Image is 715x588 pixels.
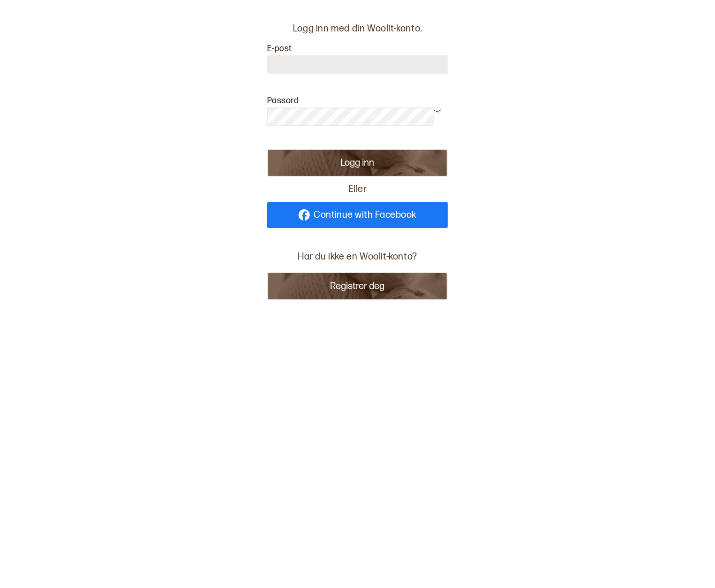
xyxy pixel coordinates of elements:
p: Logg inn med din Woolit-konto. [267,23,448,35]
label: Passord [267,96,299,106]
button: Registrer deg [267,272,448,300]
button: Logg inn [267,149,448,177]
a: Continue with Facebook [267,202,448,228]
span: Continue with Facebook [314,210,416,220]
span: Eller [345,181,370,198]
p: Har du ikke en Woolit-konto? [294,247,421,267]
label: E-post [267,44,292,53]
